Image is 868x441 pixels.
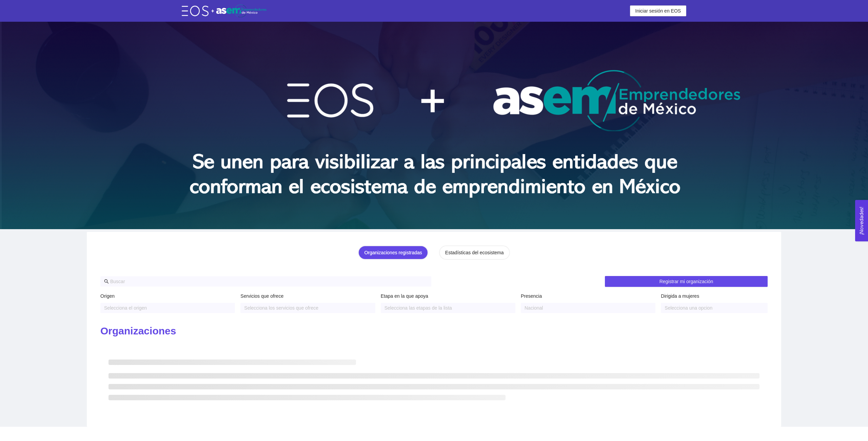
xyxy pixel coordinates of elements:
[605,276,768,287] button: Registrar mi organización
[104,279,109,284] span: search
[110,278,428,285] input: Buscar
[240,292,283,300] label: Servicios que ofrece
[635,7,681,15] span: Iniciar sesión en EOS
[855,200,868,241] button: Open Feedback Widget
[100,324,768,338] h2: Organizaciones
[445,249,504,256] div: Estadísticas del ecosistema
[100,292,115,300] label: Origen
[661,292,699,300] label: Dirigida a mujeres
[381,292,428,300] label: Etapa en la que apoya
[364,249,422,256] div: Organizaciones registradas
[182,4,267,17] img: eos-asem-logo.38b026ae.png
[521,292,542,300] label: Presencia
[659,278,713,285] span: Registrar mi organización
[630,5,687,16] button: Iniciar sesión en EOS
